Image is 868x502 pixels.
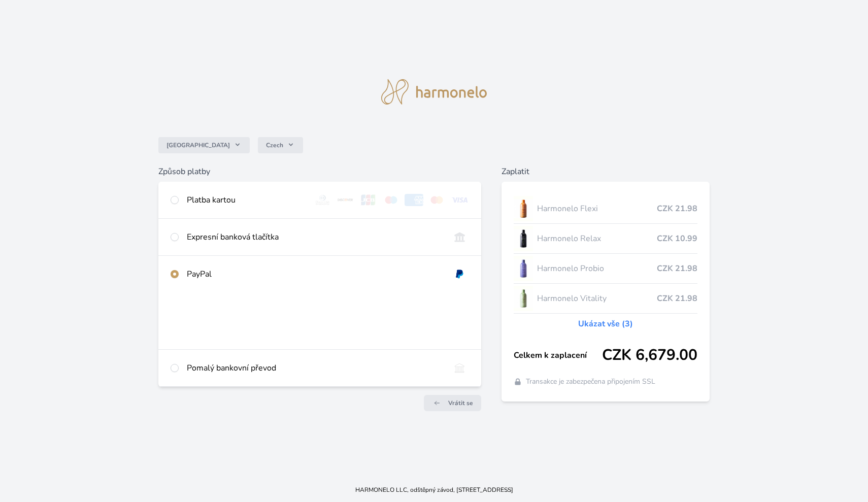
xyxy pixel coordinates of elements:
[657,203,697,215] span: CZK 21.98
[502,165,710,178] h6: Zaplatit
[313,194,332,206] img: diners.svg
[187,231,442,243] div: Expresní banková tlačítka
[450,194,469,206] img: visa.svg
[171,305,469,329] iframe: PayPal-paypal
[359,194,378,206] img: jcb.svg
[514,286,533,311] img: CLEAN_VITALITY_se_stinem_x-lo.jpg
[526,377,655,387] span: Transakce je zabezpečena připojením SSL
[514,196,533,221] img: CLEAN_FLEXI_se_stinem_x-hi_(1)-lo.jpg
[381,79,487,105] img: logo.svg
[657,232,697,245] span: CZK 10.99
[405,194,423,206] img: amex.svg
[514,256,533,281] img: CLEAN_PROBIO_se_stinem_x-lo.jpg
[657,292,697,305] span: CZK 21.98
[158,165,481,178] h6: Způsob platby
[336,194,355,206] img: discover.svg
[187,194,306,206] div: Platba kartou
[187,362,442,374] div: Pomalý bankovní převod
[382,194,400,206] img: maestro.svg
[448,399,473,407] span: Vrátit se
[450,231,469,243] img: onlineBanking_CZ.svg
[514,226,533,251] img: CLEAN_RELAX_se_stinem_x-lo.jpg
[537,292,657,305] span: Harmonelo Vitality
[266,141,283,149] span: Czech
[602,346,697,364] span: CZK 6,679.00
[424,395,481,411] a: Vrátit se
[166,141,230,149] span: [GEOGRAPHIC_DATA]
[537,203,657,215] span: Harmonelo Flexi
[450,362,469,374] img: bankTransfer_IBAN.svg
[158,137,250,153] button: [GEOGRAPHIC_DATA]
[427,194,446,206] img: mc.svg
[578,318,633,330] a: Ukázat vše (3)
[537,262,657,275] span: Harmonelo Probio
[258,137,303,153] button: Czech
[657,262,697,275] span: CZK 21.98
[514,349,603,361] span: Celkem k zaplacení
[450,268,469,280] img: paypal.svg
[187,268,442,280] div: PayPal
[537,232,657,245] span: Harmonelo Relax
